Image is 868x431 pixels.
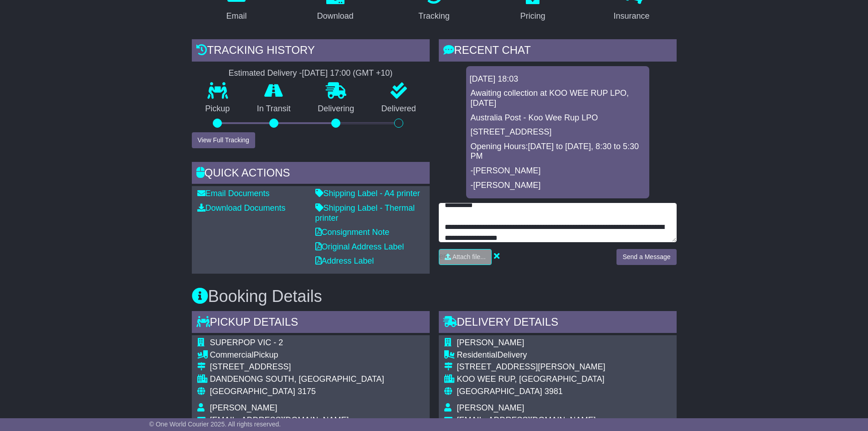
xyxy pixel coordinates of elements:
div: Tracking [418,10,449,22]
div: Delivery Details [439,311,677,336]
div: Email [226,10,247,22]
button: View Full Tracking [192,132,255,148]
span: 3175 [298,387,316,396]
a: Shipping Label - Thermal printer [315,203,415,223]
button: Send a Message [616,249,676,265]
div: Quick Actions [192,162,430,187]
span: [EMAIL_ADDRESS][DOMAIN_NAME] [210,415,349,425]
p: Opening Hours:[DATE] to [DATE], 8:30 to 5:30 PM [471,142,645,161]
div: Estimated Delivery - [192,68,430,78]
span: [PERSON_NAME] [457,403,524,412]
div: [STREET_ADDRESS] [210,362,384,372]
p: Delivering [304,104,368,114]
div: Pricing [520,10,545,22]
a: Original Address Label [315,242,404,251]
div: [DATE] 18:03 [470,74,646,84]
div: [DATE] 17:00 (GMT +10) [302,68,393,78]
p: Awaiting collection at KOO WEE RUP LPO, [DATE] [471,88,645,108]
div: Delivery [457,350,606,360]
span: [EMAIL_ADDRESS][DOMAIN_NAME] [457,415,596,425]
p: Australia Post - Koo Wee Rup LPO [471,113,645,123]
span: [PERSON_NAME] [457,338,524,347]
p: [STREET_ADDRESS] [471,127,645,137]
span: Residential [457,350,498,359]
p: -[PERSON_NAME] [471,181,645,191]
p: Pickup [192,104,244,114]
span: [GEOGRAPHIC_DATA] [457,387,542,396]
div: DANDENONG SOUTH, [GEOGRAPHIC_DATA] [210,374,384,384]
h3: Booking Details [192,287,677,306]
div: Pickup Details [192,311,430,336]
div: RECENT CHAT [439,39,677,64]
span: 3981 [544,387,563,396]
span: © One World Courier 2025. All rights reserved. [149,421,281,428]
a: Email Documents [197,189,270,198]
div: Pickup [210,350,384,360]
a: Download Documents [197,203,286,213]
span: [GEOGRAPHIC_DATA] [210,387,295,396]
div: KOO WEE RUP, [GEOGRAPHIC_DATA] [457,374,606,384]
div: [STREET_ADDRESS][PERSON_NAME] [457,362,606,372]
p: In Transit [243,104,304,114]
span: [PERSON_NAME] [210,403,277,412]
a: Address Label [315,256,374,265]
a: Shipping Label - A4 printer [315,189,420,198]
p: Delivered [368,104,430,114]
a: Consignment Note [315,228,390,237]
div: Download [317,10,354,22]
div: Tracking history [192,39,430,64]
p: -[PERSON_NAME] [471,166,645,176]
span: SUPERPOP VIC - 2 [210,338,283,347]
div: Insurance [614,10,650,22]
span: Commercial [210,350,254,359]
